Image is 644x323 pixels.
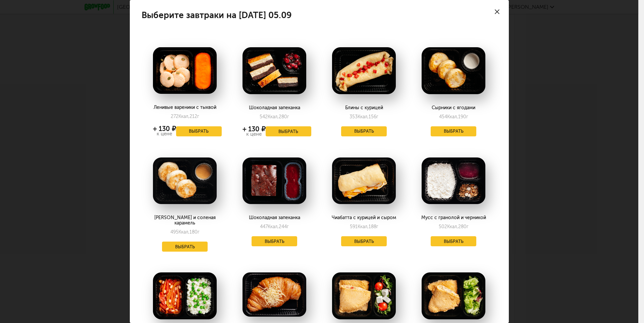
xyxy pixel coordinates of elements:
img: big_mOe8z449M5M7lfOZ.png [153,272,217,319]
span: г [376,114,378,120]
span: Ккал, [178,229,190,235]
span: г [376,224,378,230]
img: big_eqx7M5hQj0AiPcM4.png [153,157,217,204]
span: Ккал, [447,224,458,230]
img: big_Oj7558GKmMMoQVCH.png [422,47,485,94]
img: big_iNesqTvYqc3mFcuk.png [332,47,396,94]
span: г [466,114,468,120]
div: 542 280 [260,114,289,120]
div: Сырники с ягодами [417,105,490,111]
span: Ккал, [447,114,458,120]
div: [PERSON_NAME] и соленая карамель [148,215,221,226]
img: big_eWcpEQn4DmqHv7Q1.png [243,47,306,94]
div: Блины с курицей [327,105,400,111]
img: big_0lPNxY6ZDg943xwc.png [153,47,217,94]
div: 353 156 [350,114,378,120]
img: big_14ELlZKmpzvjkNI9.png [243,272,306,317]
span: г [287,114,289,120]
span: Ккал, [178,114,190,119]
button: Выбрать [341,236,387,246]
div: Ленивые вареники с тыквой [148,105,221,110]
div: Чиабатта с курицей и сыром [327,215,400,220]
button: Выбрать [341,126,387,136]
button: Выбрать [252,236,297,246]
span: Ккал, [358,114,369,120]
img: big_psj8Nh3MtzDMxZNy.png [332,157,396,204]
button: Выбрать [162,242,208,252]
img: big_F601vpJp5Wf4Dgz5.png [243,157,306,204]
div: 454 190 [439,114,468,120]
img: big_fFqb95ucnSQWj5F6.png [332,272,396,319]
span: Ккал, [268,114,279,120]
div: Шоколадная запеканка [237,215,311,220]
div: 502 280 [439,224,469,230]
button: Выбрать [431,126,476,136]
div: к цене [153,131,176,136]
span: г [287,224,289,230]
button: Выбрать [431,236,476,246]
button: Выбрать [176,126,222,136]
span: Ккал, [358,224,369,230]
div: к цене [243,132,266,137]
div: 447 244 [260,224,289,230]
span: г [198,229,200,235]
span: г [467,224,469,230]
div: Шоколадная запеканка [237,105,311,111]
img: big_oNJ7c1XGuxDSvFDf.png [422,157,485,204]
span: Ккал, [268,224,279,230]
div: 272 212 [171,114,199,119]
span: г [197,114,199,119]
h4: Выберите завтраки на [DATE] 05.09 [142,12,292,19]
div: 591 188 [350,224,378,230]
div: 495 180 [170,229,200,235]
img: big_tjK7y1X4dDpU5p2h.png [422,272,485,319]
button: Выбрать [266,126,311,136]
div: + 130 ₽ [153,126,176,131]
div: Мусс с гранолой и черникой [417,215,490,220]
div: + 130 ₽ [243,126,266,132]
